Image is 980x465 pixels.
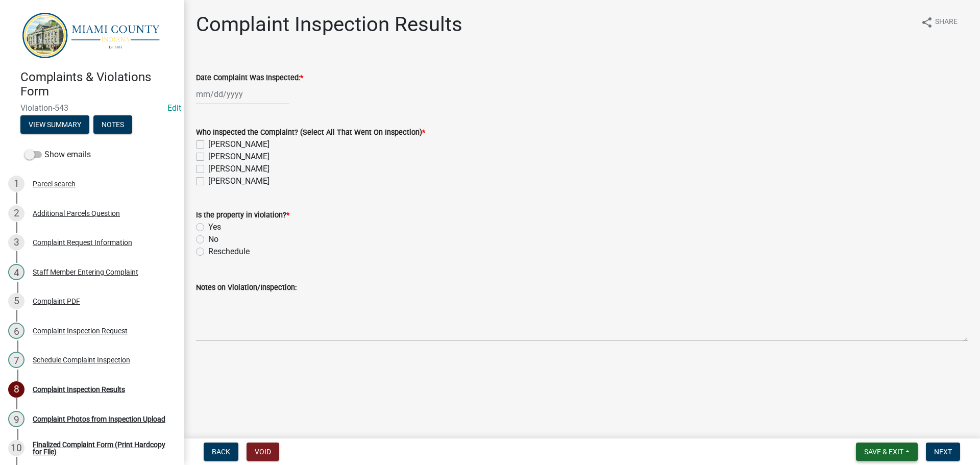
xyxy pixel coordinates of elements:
[93,115,132,134] button: Notes
[196,284,297,291] label: Notes on Violation/Inspection:
[204,443,238,461] button: Back
[20,11,167,59] img: Miami County, Indiana
[856,443,918,461] button: Save & Exit
[20,70,176,100] h4: Complaints & Violations Form
[212,448,230,456] span: Back
[208,246,250,258] label: Reschedule
[20,115,89,134] button: View Summary
[8,411,24,427] div: 9
[913,12,966,32] button: shareShare
[208,163,269,175] label: [PERSON_NAME]
[8,381,24,398] div: 8
[93,121,132,129] wm-modal-confirm: Notes
[196,12,462,37] h1: Complaint Inspection Results
[208,233,218,246] label: No
[33,386,125,393] div: Complaint Inspection Results
[196,75,303,82] label: Date Complaint Was Inspected:
[196,129,425,136] label: Who Inspected the Complaint? (Select All That Went On Inspection)
[196,84,289,105] input: mm/dd/yyyy
[24,149,91,161] label: Show emails
[921,16,933,29] i: share
[934,448,952,456] span: Next
[208,175,269,187] label: [PERSON_NAME]
[33,356,130,363] div: Schedule Complaint Inspection
[208,221,221,233] label: Yes
[208,151,269,163] label: [PERSON_NAME]
[167,103,181,113] wm-modal-confirm: Edit Application Number
[8,205,24,222] div: 2
[864,448,903,456] span: Save & Exit
[8,234,24,251] div: 3
[208,138,269,151] label: [PERSON_NAME]
[8,176,24,192] div: 1
[33,441,167,455] div: Finalized Complaint Form (Print Hardcopy for File)
[33,268,138,276] div: Staff Member Entering Complaint
[196,212,289,219] label: Is the property in violation?
[8,352,24,368] div: 7
[935,16,958,29] span: Share
[20,121,89,129] wm-modal-confirm: Summary
[33,298,80,305] div: Complaint PDF
[8,440,24,456] div: 10
[926,443,960,461] button: Next
[8,293,24,309] div: 5
[8,323,24,339] div: 6
[33,415,165,423] div: Complaint Photos from Inspection Upload
[247,443,279,461] button: Void
[33,210,120,217] div: Additional Parcels Question
[20,103,163,113] span: Violation-543
[8,264,24,280] div: 4
[33,327,128,334] div: Complaint Inspection Request
[167,103,181,113] a: Edit
[33,180,76,187] div: Parcel search
[33,239,132,246] div: Complaint Request Information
